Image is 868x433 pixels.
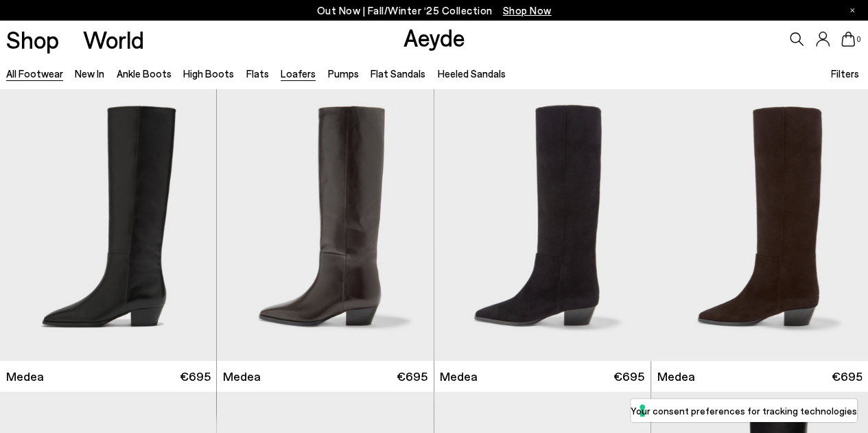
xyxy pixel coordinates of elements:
span: Medea [6,368,44,385]
a: Aeyde [403,23,465,51]
span: €695 [831,368,862,385]
img: Medea Suede Knee-High Boots [651,89,868,361]
a: Medea €695 [217,361,433,392]
a: Loafers [281,67,316,80]
a: Pumps [327,67,358,80]
a: Next slide Previous slide [434,89,650,361]
a: All Footwear [6,67,63,80]
span: €695 [613,368,644,385]
div: 1 / 6 [434,89,651,361]
a: Flat Sandals [371,67,425,80]
span: 0 [855,36,862,43]
a: Medea €695 [651,361,868,392]
span: Medea [223,368,261,385]
a: New In [75,67,104,80]
a: Heeled Sandals [437,67,505,80]
img: Medea Knee-High Boots [217,89,434,361]
a: High Boots [183,67,234,80]
span: Navigate to /collections/new-in [503,4,552,16]
a: Ankle Boots [117,67,172,80]
span: €695 [397,368,427,385]
button: Your consent preferences for tracking technologies [631,399,857,422]
div: 1 / 6 [217,89,434,361]
span: Medea [657,368,694,385]
a: Shop [6,27,59,51]
a: Medea €695 [434,361,650,392]
a: World [83,27,144,51]
a: Flats [246,67,269,80]
a: Next slide Previous slide [217,89,433,361]
label: Your consent preferences for tracking technologies [631,403,857,418]
span: Filters [831,67,859,80]
span: €695 [180,368,211,385]
p: Out Now | Fall/Winter ‘25 Collection [317,2,552,19]
a: 0 [841,32,855,47]
span: Medea [440,368,478,385]
img: Medea Suede Knee-High Boots [434,89,651,361]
